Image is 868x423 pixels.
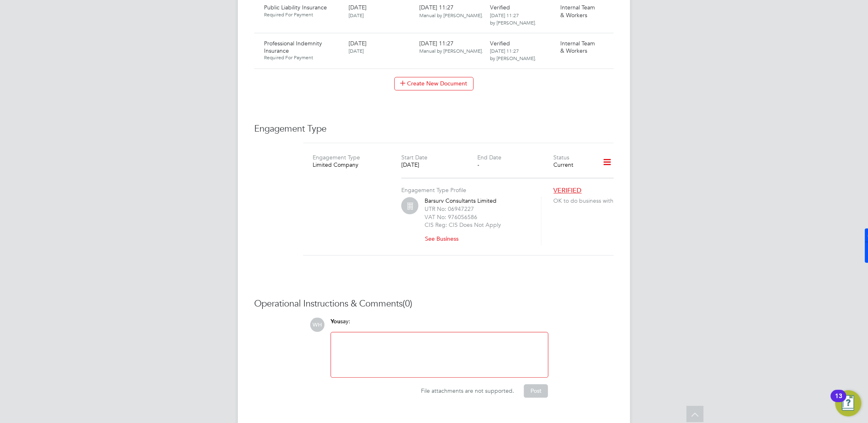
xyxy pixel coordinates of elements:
[425,213,477,221] label: VAT No: 976056586
[835,396,842,407] div: 13
[264,40,322,54] span: Professional Indemnity Insurance
[835,390,861,416] button: Open Resource Center, 13 new notifications
[419,40,483,54] span: [DATE] 11:27
[561,4,595,18] span: Internal Team & Workers
[425,221,501,228] label: CIS Reg: CIS Does Not Apply
[254,123,614,135] h3: Engagement Type
[425,197,531,245] div: Barsurv Consultants Limited
[490,12,536,26] span: [DATE] 11:27 by [PERSON_NAME].
[254,298,614,310] h3: Operational Instructions & Comments
[401,154,427,161] label: Start Date
[425,205,474,213] label: UTR No: 06947227
[349,4,367,11] span: [DATE]
[264,11,342,18] span: Required For Payment
[403,298,412,309] span: (0)
[554,161,592,168] div: Current
[419,47,483,54] span: Manual by [PERSON_NAME].
[478,154,502,161] label: End Date
[421,387,514,394] span: File attachments are not supported.
[554,197,617,204] span: OK to do business with
[561,40,595,54] span: Internal Team & Workers
[419,4,483,18] span: [DATE] 11:27
[524,384,548,397] button: Post
[490,4,510,11] span: Verified
[349,12,364,18] span: [DATE]
[490,40,510,47] span: Verified
[331,318,340,325] span: You
[313,154,360,161] label: Engagement Type
[554,154,570,161] label: Status
[264,4,327,11] span: Public Liability Insurance
[349,47,364,54] span: [DATE]
[401,161,477,168] div: [DATE]
[264,54,342,61] span: Required For Payment
[331,318,548,332] div: say:
[394,77,474,90] button: Create New Document
[478,161,554,168] div: -
[425,232,465,245] button: See Business
[310,318,324,332] span: WH
[490,47,536,61] span: [DATE] 11:27 by [PERSON_NAME].
[401,186,466,194] label: Engagement Type Profile
[349,40,367,47] span: [DATE]
[419,12,483,18] span: Manual by [PERSON_NAME].
[313,161,389,168] div: Limited Company
[554,186,582,195] span: VERIFIED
